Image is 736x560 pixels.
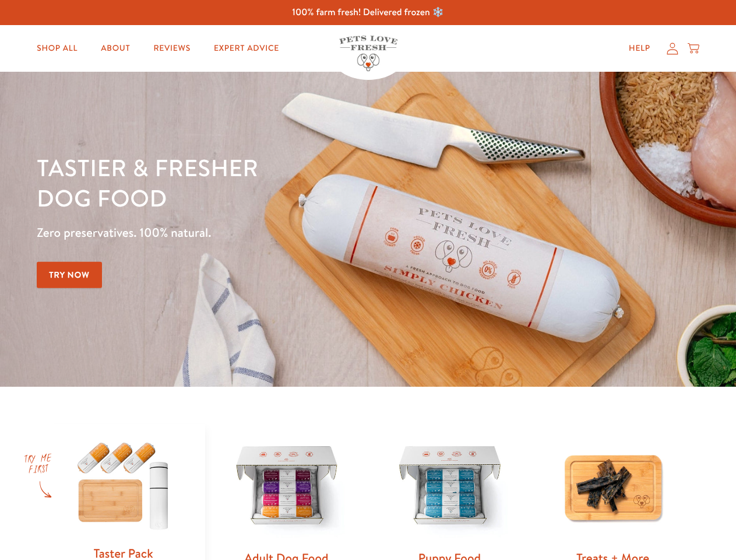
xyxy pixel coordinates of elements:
h1: Tastier & fresher dog food [37,152,478,213]
a: Shop All [27,37,87,60]
img: Pets Love Fresh [339,36,397,71]
p: Zero preservatives. 100% natural. [37,222,478,243]
a: Expert Advice [205,37,288,60]
a: Help [619,37,660,60]
a: About [91,37,139,60]
a: Try Now [37,262,102,288]
a: Reviews [144,37,199,60]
